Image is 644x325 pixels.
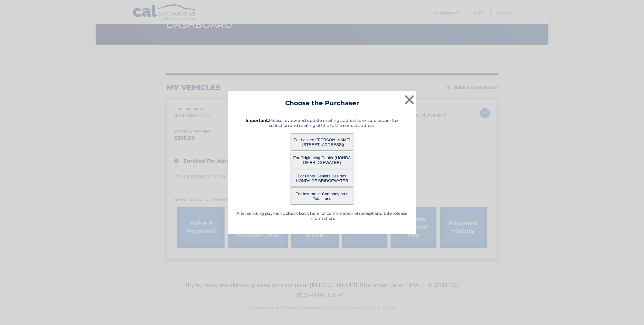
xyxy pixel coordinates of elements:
strong: Important: [246,118,269,123]
button: For Insurance Company on a Total Loss [291,187,353,205]
h5: Please review and update mailing address to ensure proper tax collection and mailing of title to ... [236,118,408,128]
button: For Other Dealers Besides HONDA OF BRIDGEWATER [291,170,353,187]
h5: After sending payment, check back here for confirmation of receipt and title release information. [236,211,408,221]
button: For Originating Dealer (HONDA OF BRIDGEWATER) [291,152,353,169]
h3: Choose the Purchaser [285,99,359,110]
button: For Lessee ([PERSON_NAME] - [STREET_ADDRESS]) [291,133,353,151]
button: × [403,93,416,106]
